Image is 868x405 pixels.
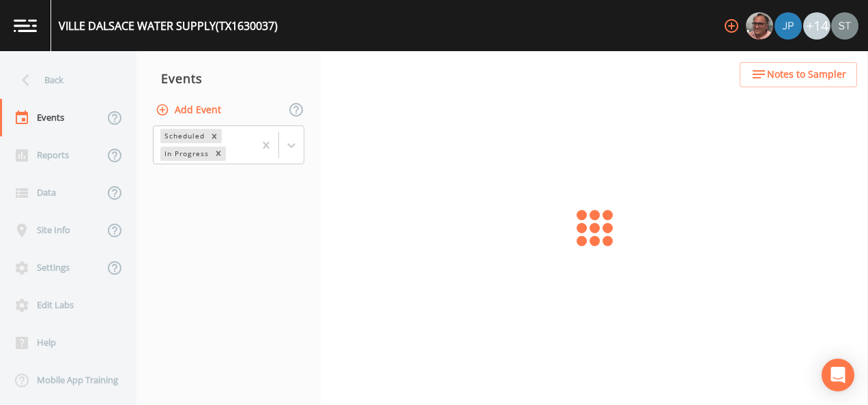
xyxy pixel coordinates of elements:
div: In Progress [160,147,211,161]
img: logo [14,19,37,32]
img: 41241ef155101aa6d92a04480b0d0000 [775,12,802,40]
div: Remove Scheduled [207,129,222,143]
img: c0670e89e469b6405363224a5fca805c [831,12,858,40]
button: Notes to Sampler [740,62,857,87]
img: e2d790fa78825a4bb76dcb6ab311d44c [746,12,773,40]
div: Events [136,61,321,95]
div: Open Intercom Messenger [822,359,854,391]
div: Remove In Progress [211,147,226,161]
div: Mike Franklin [745,12,774,40]
div: Joshua gere Paul [774,12,802,40]
div: +14 [803,12,830,40]
div: Scheduled [160,129,207,143]
span: Notes to Sampler [767,66,846,83]
button: Add Event [153,97,227,123]
div: VILLE DALSACE WATER SUPPLY (TX1630037) [59,18,278,34]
